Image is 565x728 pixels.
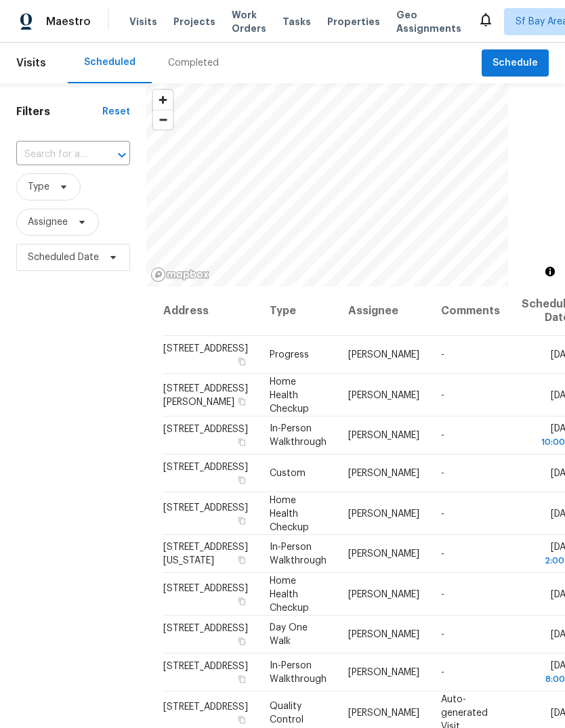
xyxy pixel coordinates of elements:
[163,463,248,472] span: [STREET_ADDRESS]
[112,146,131,165] button: Open
[236,554,248,566] button: Copy Address
[28,215,68,229] span: Assignee
[236,713,248,725] button: Copy Address
[441,431,444,440] span: -
[441,509,444,518] span: -
[493,55,538,72] span: Schedule
[102,105,130,119] div: Reset
[163,583,248,593] span: [STREET_ADDRESS]
[236,673,248,685] button: Copy Address
[153,110,173,129] button: Zoom out
[153,90,173,110] button: Zoom in
[348,708,419,717] span: [PERSON_NAME]
[236,395,248,407] button: Copy Address
[270,542,327,565] span: In-Person Walkthrough
[348,549,419,559] span: [PERSON_NAME]
[282,17,311,26] span: Tasks
[232,8,266,35] span: Work Orders
[163,702,248,711] span: [STREET_ADDRESS]
[441,390,444,400] span: -
[236,635,248,647] button: Copy Address
[270,701,304,724] span: Quality Control
[270,623,308,646] span: Day One Walk
[236,514,248,526] button: Copy Address
[129,15,157,28] span: Visits
[153,110,173,129] span: Zoom out
[348,469,419,478] span: [PERSON_NAME]
[441,630,444,639] span: -
[348,509,419,518] span: [PERSON_NAME]
[163,662,248,671] span: [STREET_ADDRESS]
[236,356,248,368] button: Copy Address
[396,8,461,35] span: Geo Assignments
[168,56,219,70] div: Completed
[163,624,248,633] span: [STREET_ADDRESS]
[163,383,248,406] span: [STREET_ADDRESS][PERSON_NAME]
[430,286,511,336] th: Comments
[441,549,444,559] span: -
[441,589,444,599] span: -
[16,144,92,165] input: Search for an address...
[163,542,248,565] span: [STREET_ADDRESS][US_STATE]
[173,15,215,28] span: Projects
[46,15,91,28] span: Maestro
[441,469,444,478] span: -
[270,469,306,478] span: Custom
[542,263,558,280] button: Toggle attribution
[163,344,248,354] span: [STREET_ADDRESS]
[327,15,380,28] span: Properties
[348,668,419,677] span: [PERSON_NAME]
[28,180,49,194] span: Type
[270,661,327,684] span: In-Person Walkthrough
[236,436,248,448] button: Copy Address
[163,425,248,434] span: [STREET_ADDRESS]
[236,595,248,607] button: Copy Address
[163,502,248,512] span: [STREET_ADDRESS]
[441,668,444,677] span: -
[28,251,99,264] span: Scheduled Date
[236,474,248,486] button: Copy Address
[270,377,309,413] span: Home Health Checkup
[270,576,309,612] span: Home Health Checkup
[348,390,419,400] span: [PERSON_NAME]
[546,264,554,279] span: Toggle attribution
[259,286,337,336] th: Type
[482,49,549,77] button: Schedule
[270,424,327,447] span: In-Person Walkthrough
[441,350,444,360] span: -
[348,431,419,440] span: [PERSON_NAME]
[270,350,309,360] span: Progress
[16,48,46,78] span: Visits
[270,495,309,532] span: Home Health Checkup
[348,630,419,639] span: [PERSON_NAME]
[163,286,259,336] th: Address
[146,83,508,286] canvas: Map
[150,267,210,282] a: Mapbox homepage
[348,350,419,360] span: [PERSON_NAME]
[348,589,419,599] span: [PERSON_NAME]
[16,105,102,119] h1: Filters
[84,56,135,69] div: Scheduled
[337,286,430,336] th: Assignee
